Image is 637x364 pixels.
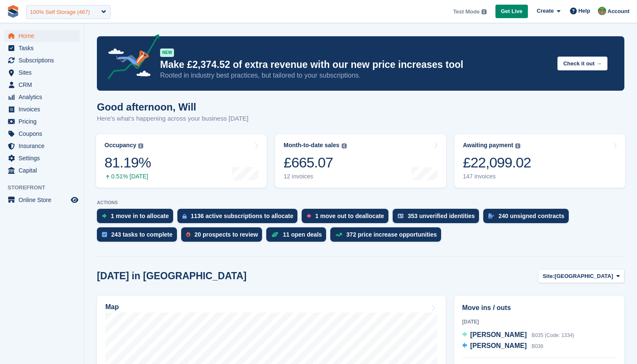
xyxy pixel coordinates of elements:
div: Occupancy [104,142,136,149]
div: 372 price increase opportunities [346,231,437,238]
span: [GEOGRAPHIC_DATA] [554,272,613,280]
div: 1136 active subscriptions to allocate [191,213,294,219]
div: 353 unverified identities [408,213,475,219]
img: icon-info-grey-7440780725fd019a000dd9b08b2336e03edf1995a4989e88bcd33f0948082b44.svg [482,9,487,14]
img: active_subscription_to_allocate_icon-d502201f5373d7db506a760aba3b589e785aa758c864c3986d89f69b8ff3... [182,213,187,219]
span: Test Mode [453,8,479,16]
a: menu [4,91,80,103]
button: Site: [GEOGRAPHIC_DATA] [538,269,624,283]
a: 11 open deals [266,227,330,246]
div: 243 tasks to complete [111,231,173,238]
div: 12 invoices [284,173,346,180]
p: Make £2,374.52 of extra revenue with our new price increases tool [160,59,551,71]
h2: [DATE] in [GEOGRAPHIC_DATA] [97,270,246,282]
div: 240 unsigned contracts [498,213,564,219]
span: Sites [19,67,69,78]
a: 1 move in to allocate [97,209,177,227]
div: 20 prospects to review [195,231,258,238]
span: Online Store [19,194,69,206]
span: Insurance [19,140,69,152]
div: 100% Self Storage (467) [30,8,90,16]
a: menu [4,116,80,127]
a: menu [4,164,80,176]
p: ACTIONS [97,200,624,205]
img: task-75834270c22a3079a89374b754ae025e5fb1db73e45f91037f5363f120a921f8.svg [102,232,107,237]
div: 1 move out to deallocate [315,213,384,219]
span: Site: [543,272,554,280]
a: menu [4,54,80,66]
span: Analytics [19,91,69,103]
img: move_outs_to_deallocate_icon-f764333ba52eb49d3ac5e1228854f67142a1ed5810a6f6cc68b1a99e826820c5.svg [307,213,311,218]
a: menu [4,67,80,78]
a: menu [4,152,80,164]
div: [DATE] [462,318,616,326]
img: Will McNeilly [598,7,606,15]
a: 1136 active subscriptions to allocate [177,209,302,227]
span: B036 [532,343,543,349]
div: Awaiting payment [463,142,514,149]
a: Preview store [70,195,80,205]
img: prospect-51fa495bee0391a8d652442698ab0144808aea92771e9ea1ae160a38d050c398.svg [186,232,190,237]
span: Account [608,7,629,16]
div: £22,099.02 [463,154,531,171]
a: Awaiting payment £22,099.02 147 invoices [455,134,625,188]
a: [PERSON_NAME] B036 [462,341,543,352]
span: Coupons [19,128,69,140]
a: menu [4,140,80,152]
span: Settings [19,152,69,164]
a: Get Live [495,5,528,19]
span: Help [578,7,590,15]
span: Tasks [19,42,69,54]
img: stora-icon-8386f47178a22dfd0bd8f6a31ec36ba5ce8667c1dd55bd0f319d3a0aa187defe.svg [7,5,19,18]
img: contract_signature_icon-13c848040528278c33f63329250d36e43548de30e8caae1d1a13099fd9432cc5.svg [488,213,494,218]
img: icon-info-grey-7440780725fd019a000dd9b08b2336e03edf1995a4989e88bcd33f0948082b44.svg [515,143,520,148]
span: Subscriptions [19,54,69,66]
p: Rooted in industry best practices, but tailored to your subscriptions. [160,71,551,80]
a: 372 price increase opportunities [330,227,445,246]
span: [PERSON_NAME] [470,331,527,338]
button: Check it out → [557,57,608,70]
a: 353 unverified identities [393,209,484,227]
a: menu [4,79,80,91]
img: icon-info-grey-7440780725fd019a000dd9b08b2336e03edf1995a4989e88bcd33f0948082b44.svg [138,143,143,148]
a: menu [4,128,80,140]
span: Home [19,30,69,42]
div: 0.51% [DATE] [104,173,151,180]
span: B035 (Code: 1334) [532,332,574,338]
a: Month-to-date sales £665.07 12 invoices [275,134,446,188]
a: menu [4,103,80,115]
p: Here's what's happening across your business [DATE] [97,114,249,124]
span: Get Live [501,7,522,16]
div: 1 move in to allocate [111,213,169,219]
img: icon-info-grey-7440780725fd019a000dd9b08b2336e03edf1995a4989e88bcd33f0948082b44.svg [342,143,347,148]
h2: Map [105,303,119,311]
img: price-adjustments-announcement-icon-8257ccfd72463d97f412b2fc003d46551f7dbcb40ab6d574587a9cd5c0d94... [101,34,160,82]
a: menu [4,194,80,206]
div: £665.07 [284,154,346,171]
a: menu [4,42,80,54]
img: deal-1b604bf984904fb50ccaf53a9ad4b4a5d6e5aea283cecdc64d6e3604feb123c2.svg [271,232,278,237]
span: CRM [19,79,69,91]
span: Invoices [19,103,69,115]
span: Pricing [19,116,69,127]
span: [PERSON_NAME] [470,342,527,349]
a: 1 move out to deallocate [302,209,392,227]
div: 11 open deals [283,231,322,238]
h2: Move ins / outs [462,303,616,313]
img: move_ins_to_allocate_icon-fdf77a2bb77ea45bf5b3d319d69a93e2d87916cf1d5bf7949dd705db3b84f3ca.svg [102,213,107,218]
img: price_increase_opportunities-93ffe204e8149a01c8c9dc8f82e8f89637d9d84a8eef4429ea346261dce0b2c0.svg [335,233,342,237]
span: Capital [19,164,69,176]
img: verify_identity-adf6edd0f0f0b5bbfe63781bf79b02c33cf7c696d77639b501bdc392416b5a36.svg [398,213,404,218]
a: menu [4,30,80,42]
a: 20 prospects to review [181,227,267,246]
a: Occupancy 81.19% 0.51% [DATE] [96,134,267,188]
div: 147 invoices [463,173,531,180]
a: [PERSON_NAME] B035 (Code: 1334) [462,330,574,341]
div: Month-to-date sales [284,142,339,149]
div: 81.19% [104,154,151,171]
div: NEW [160,49,174,57]
span: Create [537,7,554,15]
span: Storefront [8,183,84,192]
h1: Good afternoon, Will [97,101,249,113]
a: 240 unsigned contracts [483,209,573,227]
